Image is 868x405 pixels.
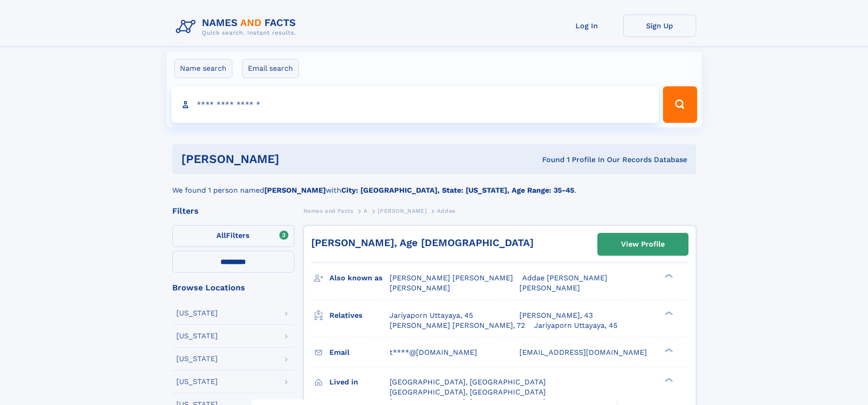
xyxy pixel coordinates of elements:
[172,284,294,292] div: Browse Locations
[176,378,218,385] div: [US_STATE]
[364,205,368,216] a: A
[390,321,525,331] a: [PERSON_NAME] [PERSON_NAME], 72
[623,15,696,37] a: Sign Up
[390,388,546,396] span: [GEOGRAPHIC_DATA], [GEOGRAPHIC_DATA]
[329,345,390,360] h3: Email
[663,86,697,123] button: Search Button
[329,374,390,390] h3: Lived in
[303,205,354,216] a: Names and Facts
[181,153,411,165] h1: [PERSON_NAME]
[172,15,303,39] img: Logo Names and Facts
[522,274,607,282] span: Addae [PERSON_NAME]
[172,225,294,247] label: Filters
[519,348,647,357] span: [EMAIL_ADDRESS][DOMAIN_NAME]
[621,234,665,255] div: View Profile
[329,270,390,286] h3: Also known as
[437,208,456,214] span: Addae
[663,310,673,316] div: ❯
[172,174,696,196] div: We found 1 person named with .
[264,186,326,195] b: [PERSON_NAME]
[311,237,534,248] a: [PERSON_NAME], Age [DEMOGRAPHIC_DATA]
[663,347,673,353] div: ❯
[176,355,218,363] div: [US_STATE]
[411,155,687,165] div: Found 1 Profile In Our Records Database
[341,186,574,195] b: City: [GEOGRAPHIC_DATA], State: [US_STATE], Age Range: 35-45
[550,15,623,37] a: Log In
[176,310,218,317] div: [US_STATE]
[172,207,294,215] div: Filters
[598,233,688,255] a: View Profile
[378,205,426,216] a: [PERSON_NAME]
[378,208,426,214] span: [PERSON_NAME]
[663,273,673,279] div: ❯
[171,86,659,123] input: search input
[216,231,226,240] span: All
[242,59,299,78] label: Email search
[364,208,368,214] span: A
[176,332,218,340] div: [US_STATE]
[329,308,390,323] h3: Relatives
[390,378,546,386] span: [GEOGRAPHIC_DATA], [GEOGRAPHIC_DATA]
[390,310,473,321] a: Jariyaporn Uttayaya, 45
[390,284,450,292] span: [PERSON_NAME]
[519,284,580,292] span: [PERSON_NAME]
[534,321,617,331] a: Jariyaporn Uttayaya, 45
[174,59,232,78] label: Name search
[390,274,513,282] span: [PERSON_NAME] [PERSON_NAME]
[663,377,673,383] div: ❯
[519,310,593,321] a: [PERSON_NAME], 43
